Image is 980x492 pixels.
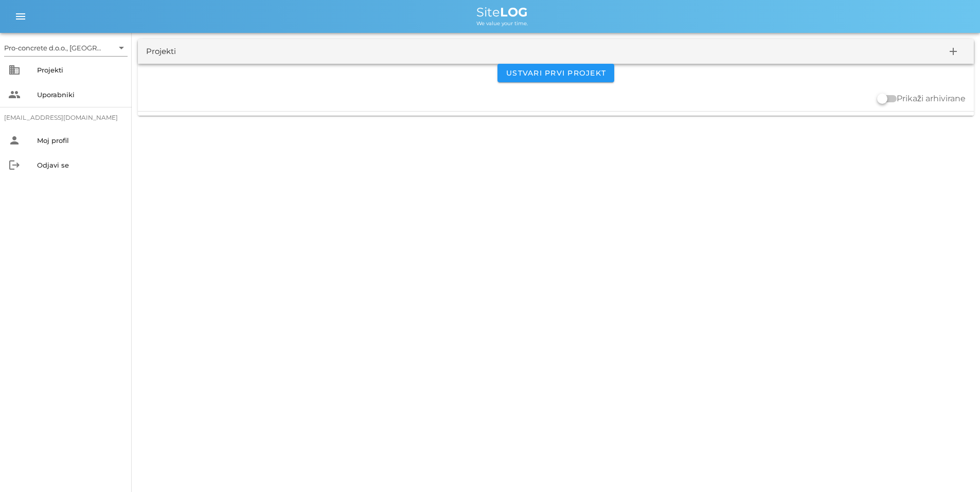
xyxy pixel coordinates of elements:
[8,134,21,147] i: person
[506,68,606,78] span: Ustvari prvi projekt
[115,42,128,54] i: arrow_drop_down
[897,94,966,104] label: Prikaži arhivirane
[14,10,27,23] i: menu
[37,161,123,169] div: Odjavi se
[497,64,614,82] button: Ustvari prvi projekt
[146,46,176,58] div: Projekti
[947,45,959,58] i: add
[8,88,21,101] i: people
[4,40,128,56] div: Pro-concrete d.o.o., [GEOGRAPHIC_DATA]
[37,136,123,144] div: Moj profil
[8,64,21,76] i: business
[476,5,528,20] span: Site
[37,90,123,99] div: Uporabniki
[8,159,21,171] i: logout
[4,43,102,52] div: Pro-concrete d.o.o., [GEOGRAPHIC_DATA]
[500,5,528,20] b: LOG
[476,20,528,27] span: We value your time.
[37,66,123,74] div: Projekti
